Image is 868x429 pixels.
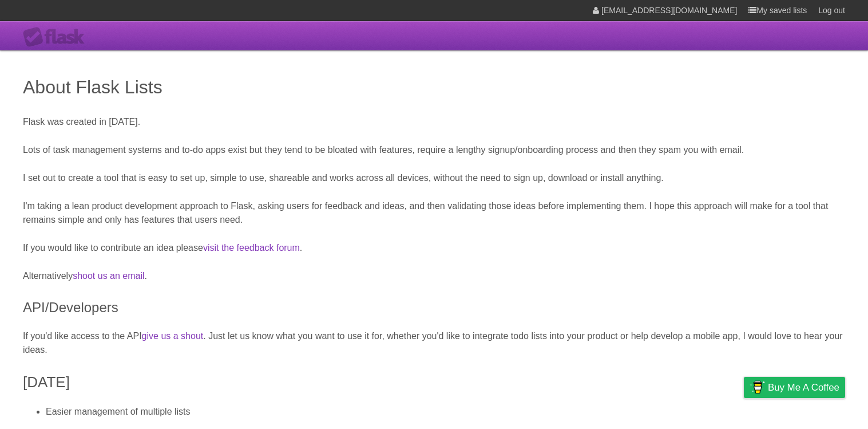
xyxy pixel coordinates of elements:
p: I set out to create a tool that is easy to set up, simple to use, shareable and works across all ... [23,171,845,185]
p: Alternatively . [23,269,845,283]
a: shoot us an email [73,271,144,281]
p: Lots of task management systems and to-do apps exist but they tend to be bloated with features, r... [23,143,845,157]
p: Flask was created in [DATE]. [23,115,845,129]
p: I'm taking a lean product development approach to Flask, asking users for feedback and ideas, and... [23,199,845,227]
a: give us a shout [142,331,204,341]
li: Easier management of multiple lists [46,405,845,419]
p: If you would like to contribute an idea please . [23,241,845,255]
a: visit the feedback forum [203,243,300,253]
p: If you'd like access to the API . Just let us know what you want to use it for, whether you'd lik... [23,329,845,357]
h2: API/Developers [23,297,845,318]
div: Flask [23,27,92,48]
a: Buy me a coffee [744,377,845,398]
span: Buy me a coffee [768,377,839,397]
h3: [DATE] [23,371,845,393]
h1: About Flask Lists [23,73,845,101]
img: Buy me a coffee [750,377,765,397]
